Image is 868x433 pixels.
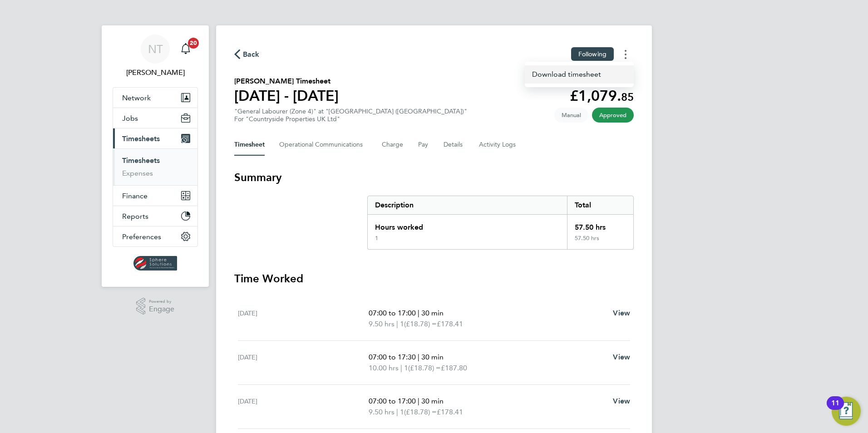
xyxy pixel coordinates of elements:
button: Open Resource Center, 11 new notifications [832,397,861,426]
div: [DATE] [238,352,369,374]
a: Go to home page [113,256,198,271]
span: This timesheet has been approved. [592,108,634,123]
span: | [396,408,398,416]
button: Network [113,88,197,108]
div: Description [368,196,567,214]
div: 11 [831,403,839,415]
button: Jobs [113,108,197,128]
div: Total [567,196,633,214]
span: This timesheet was manually created. [554,108,588,123]
div: 57.50 hrs [567,235,633,249]
button: Pay [418,134,429,156]
span: 07:00 to 17:00 [369,397,416,405]
span: | [400,364,402,372]
span: Preferences [122,232,161,241]
h3: Time Worked [234,271,634,286]
span: £178.41 [437,320,463,328]
span: 9.50 hrs [369,408,395,416]
button: Timesheets [113,128,197,148]
span: View [613,353,630,361]
button: Following [571,47,614,61]
button: Reports [113,206,197,226]
span: 85 [621,90,634,103]
div: [DATE] [238,396,369,418]
span: 07:00 to 17:00 [369,309,416,317]
span: £178.41 [437,408,463,416]
div: Summary [367,196,634,250]
span: View [613,397,630,405]
h2: [PERSON_NAME] Timesheet [234,76,339,87]
div: Hours worked [368,215,567,235]
span: (£18.78) = [408,364,441,372]
div: For "Countryside Properties UK Ltd" [234,115,467,123]
span: 1 [400,319,404,330]
button: Back [234,49,260,60]
span: Back [243,49,260,60]
div: "General Labourer (Zone 4)" at "[GEOGRAPHIC_DATA] ([GEOGRAPHIC_DATA])" [234,108,467,123]
div: [DATE] [238,308,369,330]
span: Engage [149,305,174,313]
span: Finance [122,192,148,200]
span: 10.00 hrs [369,364,399,372]
img: spheresolutions-logo-retina.png [133,256,178,271]
a: Expenses [122,169,153,177]
span: £187.80 [441,364,467,372]
span: NT [148,43,163,55]
span: 07:00 to 17:30 [369,353,416,361]
span: Jobs [122,114,138,123]
button: Timesheets Menu [617,47,634,61]
nav: Main navigation [102,25,209,287]
span: Network [122,93,151,102]
span: Nathan Taylor [113,67,198,78]
a: Timesheets [122,156,160,165]
span: Following [578,50,607,58]
button: Preferences [113,226,197,246]
h3: Summary [234,170,634,185]
span: | [418,353,419,361]
div: 1 [375,235,378,242]
a: View [613,352,630,363]
span: | [418,309,419,317]
a: View [613,396,630,407]
button: Finance [113,186,197,206]
span: 30 min [421,397,444,405]
span: 1 [404,363,408,374]
a: 20 [177,34,195,64]
span: Powered by [149,298,174,305]
div: Timesheets [113,148,197,185]
span: | [418,397,419,405]
span: | [396,320,398,328]
app-decimal: £1,079. [570,87,634,104]
span: 9.50 hrs [369,320,395,328]
h1: [DATE] - [DATE] [234,87,339,105]
span: (£18.78) = [404,408,437,416]
button: Operational Communications [279,134,367,156]
div: 57.50 hrs [567,215,633,235]
span: 1 [400,407,404,418]
span: 20 [188,38,199,49]
span: Timesheets [122,134,160,143]
a: NT[PERSON_NAME] [113,34,198,78]
a: View [613,308,630,319]
a: Powered byEngage [136,298,175,315]
button: Timesheet [234,134,265,156]
span: (£18.78) = [404,320,437,328]
span: Reports [122,212,148,221]
span: 30 min [421,353,444,361]
span: View [613,309,630,317]
button: Details [444,134,464,156]
a: Timesheets Menu [525,65,634,84]
button: Charge [382,134,404,156]
span: 30 min [421,309,444,317]
button: Activity Logs [479,134,517,156]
